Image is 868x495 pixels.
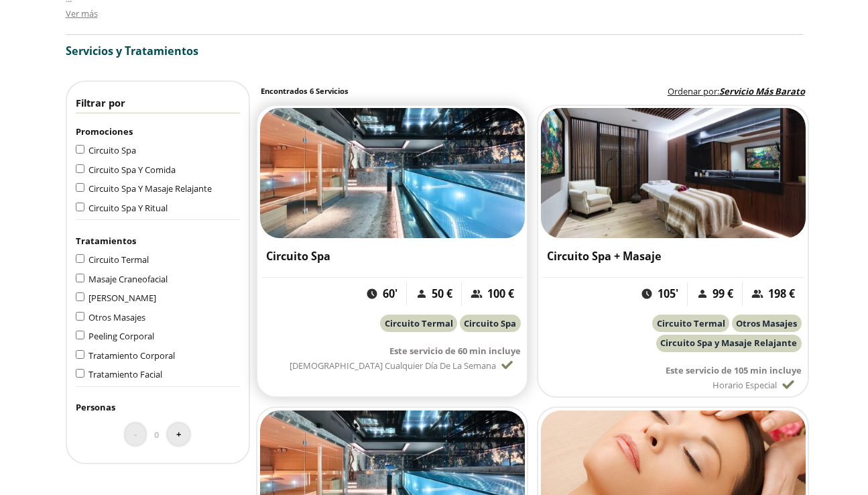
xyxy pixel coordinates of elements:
[657,317,725,329] span: Circuito Termal
[464,317,516,329] span: Circuito Spa
[712,379,777,391] span: Horario Especial
[88,330,154,342] span: Peeling Corporal
[668,85,717,97] span: Ordenar por
[732,315,802,332] button: Otros Masajes
[88,202,168,214] span: Circuito Spa Y Ritual
[666,364,802,376] span: Este servicio de 105 min incluye
[712,286,733,302] span: 99 €
[660,337,797,349] span: Circuito Spa y Masaje Relajante
[66,7,98,21] button: Ver más
[168,423,190,445] button: +
[66,44,198,58] span: Servicios y Tratamientos
[487,286,514,302] span: 100 €
[88,311,145,323] span: Otros Masajes
[719,85,805,97] span: Servicio Más Barato
[537,105,809,398] a: Circuito Spa + Masaje105'99 €198 €Circuito TermalOtros MasajesCircuito Spa y Masaje RelajanteEste...
[125,423,145,445] button: -
[768,286,795,302] span: 198 €
[88,368,162,380] span: Tratamiento Facial
[668,85,805,99] label: :
[658,286,678,302] span: 105'
[154,427,159,442] span: 0
[88,292,156,304] span: [PERSON_NAME]
[88,164,176,176] span: Circuito Spa Y Comida
[736,317,797,329] span: Otros Masajes
[88,254,149,266] span: Circuito Termal
[76,96,125,109] span: Filtrar por
[88,273,168,285] span: Masaje Craneofacial
[261,86,349,96] strong: Encontrados 6 Servicios
[76,125,133,137] span: Promociones
[656,335,802,352] button: Circuito Spa y Masaje Relajante
[88,182,212,195] span: Circuito Spa Y Masaje Relajante
[290,360,496,372] span: [DEMOGRAPHIC_DATA] Cualquier Día de la Semana
[380,315,457,332] button: Circuito Termal
[66,7,98,19] span: Ver más
[256,105,528,398] a: Circuito Spa60'50 €100 €Circuito TermalCircuito SpaEste servicio de 60 min incluye[DEMOGRAPHIC_DA...
[76,235,136,247] span: Tratamientos
[547,249,799,264] h3: Circuito Spa + Masaje
[266,249,518,264] h3: Circuito Spa
[383,286,397,302] span: 60'
[385,317,453,329] span: Circuito Termal
[432,286,452,302] span: 50 €
[76,401,115,413] span: Personas
[88,349,175,362] span: Tratamiento Corporal
[460,315,521,332] button: Circuito Spa
[88,144,136,156] span: Circuito Spa
[652,315,729,332] button: Circuito Termal
[389,345,521,357] span: Este servicio de 60 min incluye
